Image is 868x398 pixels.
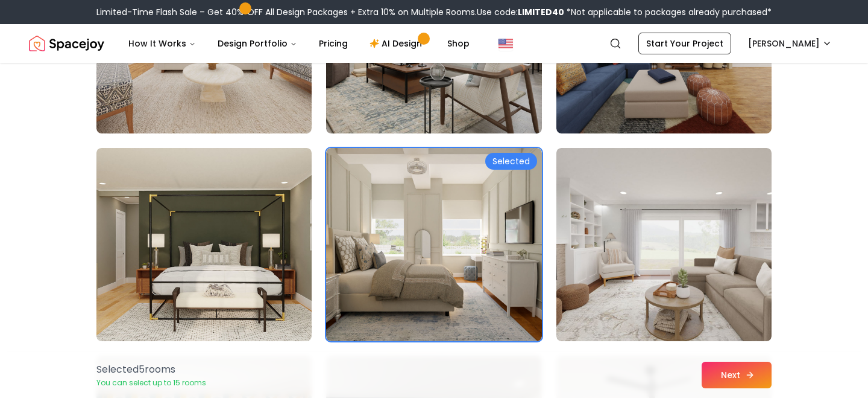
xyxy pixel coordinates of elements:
[477,6,564,18] span: Use code:
[29,31,104,56] a: Spacejoy
[438,31,479,56] a: Shop
[326,148,541,341] img: Room room-74
[119,31,479,56] nav: Main
[96,148,312,341] img: Room room-73
[564,6,772,18] span: *Not applicable to packages already purchased*
[208,31,307,56] button: Design Portfolio
[702,362,772,388] button: Next
[556,148,772,341] img: Room room-75
[29,24,839,63] nav: Global
[29,31,104,56] img: Spacejoy Logo
[360,31,435,56] a: AI Design
[498,36,513,51] img: United States
[309,31,357,56] a: Pricing
[96,362,206,377] p: Selected 5 room s
[119,31,206,56] button: How It Works
[485,153,537,170] div: Selected
[518,6,564,18] b: LIMITED40
[96,378,206,388] p: You can select up to 15 rooms
[96,6,772,18] div: Limited-Time Flash Sale – Get 40% OFF All Design Packages + Extra 10% on Multiple Rooms.
[638,33,731,54] a: Start Your Project
[741,33,839,54] button: [PERSON_NAME]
